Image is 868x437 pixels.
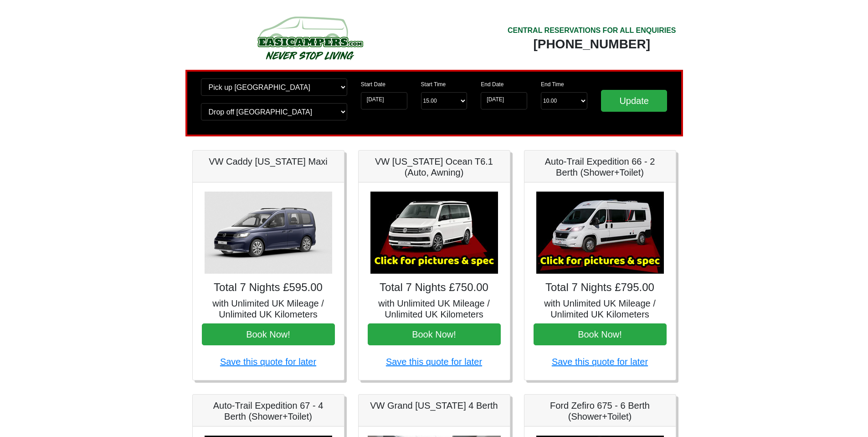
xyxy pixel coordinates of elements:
[223,13,396,63] img: campers-checkout-logo.png
[534,400,667,422] h5: Ford Zefiro 675 - 6 Berth (Shower+Toilet)
[361,80,385,88] label: Start Date
[421,80,446,88] label: Start Time
[534,298,667,320] h5: with Unlimited UK Mileage / Unlimited UK Kilometers
[368,400,501,411] h5: VW Grand [US_STATE] 4 Berth
[368,281,501,294] h4: Total 7 Nights £750.00
[552,357,648,367] a: Save this quote for later
[541,80,564,88] label: End Time
[534,281,667,294] h4: Total 7 Nights £795.00
[202,298,335,320] h5: with Unlimited UK Mileage / Unlimited UK Kilometers
[508,36,676,52] div: [PHONE_NUMBER]
[368,323,501,345] button: Book Now!
[534,156,667,178] h5: Auto-Trail Expedition 66 - 2 Berth (Shower+Toilet)
[368,156,501,178] h5: VW [US_STATE] Ocean T6.1 (Auto, Awning)
[601,90,668,112] input: Update
[368,298,501,320] h5: with Unlimited UK Mileage / Unlimited UK Kilometers
[534,323,667,345] button: Book Now!
[481,92,527,109] input: Return Date
[508,25,676,36] div: CENTRAL RESERVATIONS FOR ALL ENQUIRIES
[536,192,664,274] img: Auto-Trail Expedition 66 - 2 Berth (Shower+Toilet)
[205,192,332,274] img: VW Caddy California Maxi
[202,281,335,294] h4: Total 7 Nights £595.00
[386,357,482,367] a: Save this quote for later
[202,323,335,345] button: Book Now!
[220,357,316,367] a: Save this quote for later
[361,92,407,109] input: Start Date
[202,400,335,422] h5: Auto-Trail Expedition 67 - 4 Berth (Shower+Toilet)
[481,80,503,88] label: End Date
[202,156,335,167] h5: VW Caddy [US_STATE] Maxi
[370,192,498,274] img: VW California Ocean T6.1 (Auto, Awning)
